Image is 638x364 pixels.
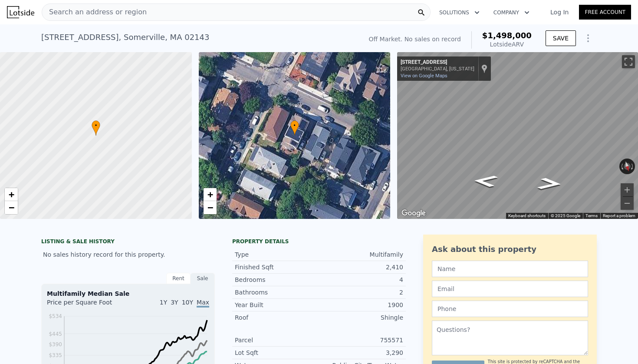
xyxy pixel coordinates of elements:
a: Log In [540,8,579,17]
div: Ask about this property [432,243,588,255]
button: Zoom in [621,183,634,196]
span: − [9,202,14,213]
path: Go East, Summer St [463,172,508,190]
span: + [207,189,213,200]
tspan: $534 [49,313,62,319]
button: Keyboard shortcuts [508,213,546,219]
div: Year Built [235,301,319,309]
div: • [290,120,299,136]
tspan: $390 [49,341,62,347]
div: 2,410 [319,263,403,271]
div: [STREET_ADDRESS] [401,59,474,66]
div: 3,290 [319,348,403,357]
a: Show location on map [481,64,487,73]
button: SAVE [546,30,576,46]
div: Type [235,250,319,259]
div: Rent [166,273,191,284]
a: Free Account [579,5,631,20]
span: Search an address or region [42,7,147,17]
span: − [207,202,213,213]
button: Reset the view [622,158,633,175]
input: Name [432,261,588,277]
tspan: $335 [49,352,62,358]
a: Terms (opens in new tab) [585,213,598,218]
div: Bedrooms [235,275,319,284]
path: Go Northwest, Summer St [527,175,573,192]
button: Toggle fullscreen view [622,55,635,68]
div: Shingle [319,313,403,322]
div: 4 [319,275,403,284]
input: Email [432,281,588,297]
span: • [290,122,299,129]
div: Multifamily Median Sale [47,289,209,298]
div: Off Market. No sales on record [369,35,461,43]
div: 2 [319,288,403,297]
span: 1Y [160,299,167,306]
div: Property details [232,238,406,245]
div: Lot Sqft [235,348,319,357]
span: 10Y [182,299,193,306]
div: Roof [235,313,319,322]
img: Lotside [7,6,34,18]
div: • [92,120,100,136]
span: + [9,189,14,200]
div: LISTING & SALE HISTORY [41,238,215,247]
a: Zoom in [5,188,18,201]
span: 3Y [171,299,178,306]
button: Rotate counterclockwise [619,159,624,174]
span: © 2025 Google [551,213,580,218]
div: Price per Square Foot [47,298,128,312]
div: Bathrooms [235,288,319,297]
button: Show Options [579,30,597,47]
div: 755571 [319,336,403,344]
a: Report a problem [603,213,635,218]
div: [STREET_ADDRESS] , Somerville , MA 02143 [41,31,209,43]
a: Zoom out [5,201,18,214]
div: 1900 [319,301,403,309]
div: Multifamily [319,250,403,259]
div: Parcel [235,336,319,344]
a: Zoom out [204,201,217,214]
div: Lotside ARV [482,40,532,49]
div: Map [397,52,638,219]
input: Phone [432,301,588,317]
span: Max [197,299,209,308]
span: $1,498,000 [482,31,532,40]
div: No sales history record for this property. [41,247,215,262]
div: Sale [191,273,215,284]
button: Company [487,5,536,20]
button: Zoom out [621,197,634,210]
button: Rotate clockwise [631,159,635,174]
span: • [92,122,100,129]
div: [GEOGRAPHIC_DATA], [US_STATE] [401,66,474,72]
img: Google [399,208,428,219]
a: Open this area in Google Maps (opens a new window) [399,208,428,219]
a: View on Google Maps [401,73,447,79]
button: Solutions [432,5,487,20]
div: Street View [397,52,638,219]
div: Finished Sqft [235,263,319,271]
tspan: $445 [49,331,62,337]
a: Zoom in [204,188,217,201]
